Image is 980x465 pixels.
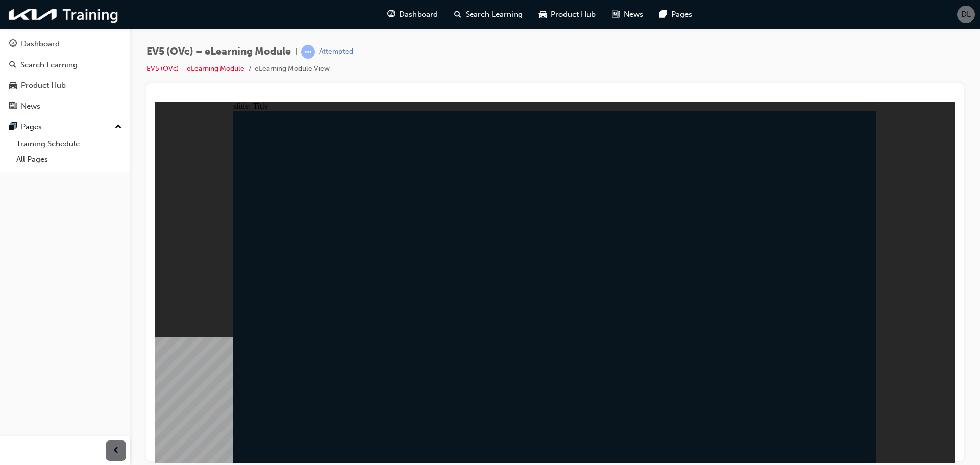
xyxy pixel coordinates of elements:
a: Product Hub [4,76,126,95]
span: guage-icon [9,40,17,49]
div: Search Learning [20,59,78,71]
img: kia-training [5,4,122,25]
span: pages-icon [9,123,17,132]
div: Dashboard [21,38,60,50]
span: pages-icon [659,8,667,21]
a: pages-iconPages [651,4,700,25]
span: car-icon [539,8,547,21]
span: News [624,9,643,20]
span: news-icon [612,8,620,21]
a: news-iconNews [604,4,651,25]
a: car-iconProduct Hub [531,4,604,25]
a: News [4,97,126,116]
span: DL [961,9,971,20]
span: Search Learning [465,9,523,20]
span: search-icon [9,61,16,70]
a: All Pages [12,152,126,167]
button: DL [957,6,975,23]
a: Dashboard [4,35,126,54]
span: learningRecordVerb_ATTEMPT-icon [301,45,315,59]
li: eLearning Module View [255,63,330,75]
a: Search Learning [4,56,126,75]
div: Attempted [319,47,353,57]
div: Product Hub [21,80,66,91]
span: guage-icon [387,8,395,21]
span: Dashboard [399,9,438,20]
span: car-icon [9,81,17,90]
span: EV5 (OVc) – eLearning Module [146,46,291,58]
button: Pages [4,117,126,136]
span: Product Hub [551,9,596,20]
div: News [21,101,40,112]
span: up-icon [115,120,122,134]
a: EV5 (OVc) – eLearning Module [146,64,244,73]
span: | [295,46,297,58]
a: search-iconSearch Learning [446,4,531,25]
div: Pages [21,121,42,133]
span: news-icon [9,102,17,111]
span: search-icon [454,8,461,21]
span: prev-icon [112,445,120,457]
span: Pages [671,9,692,20]
button: DashboardSearch LearningProduct HubNews [4,33,126,117]
a: Training Schedule [12,136,126,152]
a: guage-iconDashboard [379,4,446,25]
